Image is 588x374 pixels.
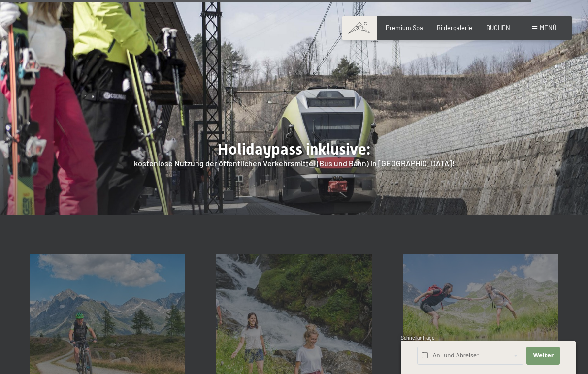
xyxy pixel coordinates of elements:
a: BUCHEN [486,24,510,31]
a: Premium Spa [386,24,423,31]
button: Weiter [526,347,560,365]
span: Schnellanfrage [401,335,435,341]
span: Weiter [533,352,554,360]
span: Menü [540,24,556,31]
a: Bildergalerie [437,24,472,31]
